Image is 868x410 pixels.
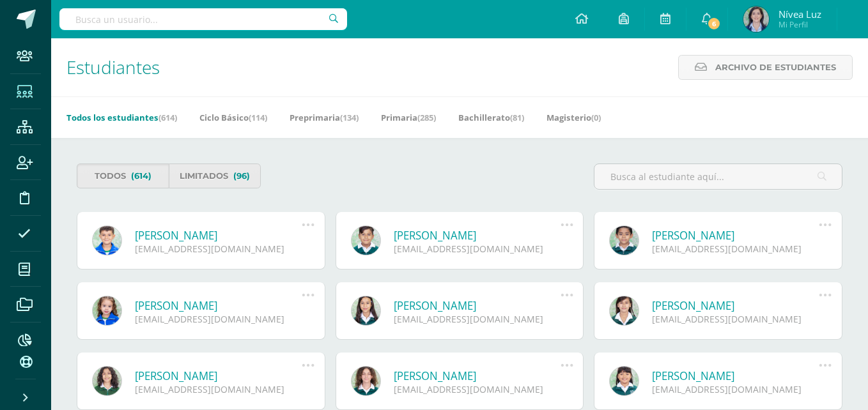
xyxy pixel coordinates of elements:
a: [PERSON_NAME] [652,228,819,243]
span: 6 [707,17,721,31]
a: Ciclo Básico(114) [199,107,267,128]
div: [EMAIL_ADDRESS][DOMAIN_NAME] [394,243,561,255]
div: [EMAIL_ADDRESS][DOMAIN_NAME] [135,313,302,325]
span: (614) [131,164,151,188]
span: Nívea Luz [779,8,821,20]
a: [PERSON_NAME] [135,298,302,313]
a: [PERSON_NAME] [135,228,302,243]
span: (285) [417,112,436,123]
a: [PERSON_NAME] [394,368,561,383]
span: (81) [510,112,524,123]
div: [EMAIL_ADDRESS][DOMAIN_NAME] [652,243,819,255]
span: (114) [249,112,267,123]
span: Mi Perfil [779,19,821,30]
a: Todos(614) [77,163,169,188]
a: [PERSON_NAME] [652,298,819,313]
span: Archivo de Estudiantes [715,56,836,79]
div: [EMAIL_ADDRESS][DOMAIN_NAME] [135,243,302,255]
span: (96) [233,164,250,188]
a: Todos los estudiantes(614) [66,107,177,128]
div: [EMAIL_ADDRESS][DOMAIN_NAME] [652,383,819,395]
div: [EMAIL_ADDRESS][DOMAIN_NAME] [652,313,819,325]
span: (614) [159,112,177,123]
img: 2f9659416ba1a5f1231b987658998d2f.png [743,6,769,32]
a: Archivo de Estudiantes [678,55,853,80]
a: [PERSON_NAME] [135,368,302,383]
a: Magisterio(0) [546,107,601,128]
a: Primaria(285) [381,107,436,128]
span: Estudiantes [66,55,160,79]
a: [PERSON_NAME] [394,228,561,243]
a: [PERSON_NAME] [652,368,819,383]
div: [EMAIL_ADDRESS][DOMAIN_NAME] [135,383,302,395]
a: Bachillerato(81) [458,107,524,128]
a: [PERSON_NAME] [394,298,561,313]
a: Preprimaria(134) [290,107,359,128]
input: Busca al estudiante aquí... [594,164,842,189]
span: (0) [591,112,601,123]
div: [EMAIL_ADDRESS][DOMAIN_NAME] [394,313,561,325]
div: [EMAIL_ADDRESS][DOMAIN_NAME] [394,383,561,395]
a: Limitados(96) [169,163,261,188]
span: (134) [340,112,359,123]
input: Busca un usuario... [59,8,347,30]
